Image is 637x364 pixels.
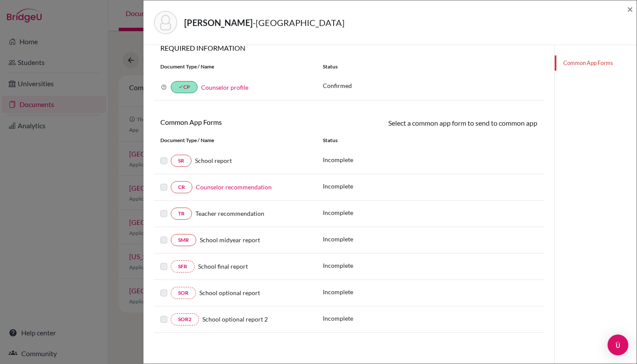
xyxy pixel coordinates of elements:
a: SOR2 [171,313,199,325]
p: Incomplete [323,208,353,217]
h6: REQUIRED INFORMATION [154,44,544,52]
span: School optional report [199,289,260,296]
a: SMR [171,234,196,246]
div: Document Type / Name [154,63,316,71]
span: School optional report 2 [202,315,268,323]
p: Incomplete [323,314,353,323]
p: Incomplete [323,261,353,270]
span: School report [195,157,232,164]
p: Incomplete [323,155,353,164]
h6: Common App Forms [160,118,342,126]
span: School midyear report [200,236,260,244]
span: × [627,3,633,15]
div: Document Type / Name [154,136,316,144]
a: Counselor profile [201,84,248,91]
span: - [GEOGRAPHIC_DATA] [253,17,344,28]
span: School final report [198,263,248,270]
a: Counselor recommendation [196,183,272,191]
a: doneCP [171,81,198,93]
p: Incomplete [323,287,353,296]
a: SR [171,155,192,167]
div: Status [316,136,544,144]
a: TR [171,208,192,220]
div: Select a common app form to send to common app [349,118,544,130]
a: SFR [171,260,195,273]
button: Close [627,4,633,14]
p: Incomplete [323,182,353,191]
a: CR [171,181,192,193]
a: Common App Forms [555,55,637,71]
span: Teacher recommendation [195,210,264,217]
i: done [178,84,183,89]
div: Open Intercom Messenger [608,335,628,355]
a: SOR [171,287,196,299]
div: Status [316,63,544,71]
p: Confirmed [323,81,537,90]
p: Incomplete [323,234,353,244]
strong: [PERSON_NAME] [184,17,253,28]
